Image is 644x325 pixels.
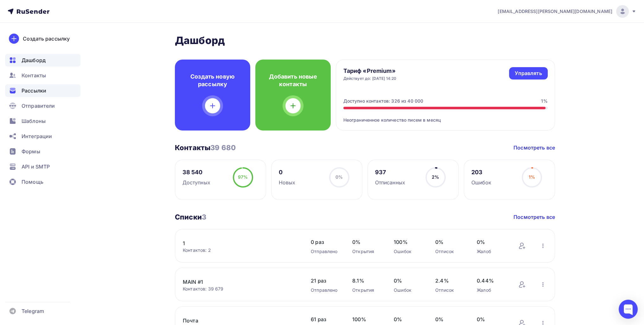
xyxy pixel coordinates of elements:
[22,117,46,125] span: Шаблоны
[352,238,381,246] span: 0%
[394,248,423,255] div: Ошибок
[352,287,381,293] div: Открытия
[22,72,46,79] span: Контакты
[5,84,80,97] a: Рассылки
[498,8,612,15] span: [EMAIL_ADDRESS][PERSON_NAME][DOMAIN_NAME]
[528,174,535,180] span: 1%
[432,174,439,180] span: 2%
[435,248,464,255] div: Отписок
[182,169,210,176] div: 38 540
[435,277,464,284] span: 2.4%
[183,317,290,324] a: Почта
[5,54,80,67] a: Дашборд
[541,98,547,104] div: 1%
[238,174,248,180] span: 97%
[394,287,423,293] div: Ошибок
[343,76,397,81] div: Действует до: [DATE] 14:20
[210,143,236,152] span: 39 680
[311,248,340,255] div: Отправлено
[311,287,340,293] div: Отправлено
[477,287,506,293] div: Жалоб
[202,213,206,221] span: 3
[352,277,381,284] span: 8.1%
[343,67,397,75] h4: Тариф «Premium»
[23,35,70,42] div: Создать рассылку
[513,144,555,151] a: Посмотреть все
[352,315,381,323] span: 100%
[182,179,210,186] div: Доступных
[22,178,43,186] span: Помощь
[22,148,40,155] span: Формы
[477,277,506,284] span: 0.44%
[279,169,296,176] div: 0
[335,174,343,180] span: 0%
[394,238,423,246] span: 100%
[183,247,298,253] div: Контактов: 2
[279,179,296,186] div: Новых
[471,169,492,176] div: 203
[22,56,46,64] span: Дашборд
[5,115,80,127] a: Шаблоны
[183,278,290,286] a: MAIN #1
[375,169,405,176] div: 937
[352,248,381,255] div: Открытия
[375,179,405,186] div: Отписанных
[311,238,340,246] span: 0 раз
[435,315,464,323] span: 0%
[5,69,80,82] a: Контакты
[22,163,50,170] span: API и SMTP
[394,315,423,323] span: 0%
[183,286,298,292] div: Контактов: 39 679
[477,238,506,246] span: 0%
[498,5,636,18] a: [EMAIL_ADDRESS][PERSON_NAME][DOMAIN_NAME]
[343,109,548,123] div: Неограниченное количество писем в месяц
[22,132,52,140] span: Интеграции
[5,99,80,112] a: Отправители
[183,239,290,247] a: 1
[394,277,423,284] span: 0%
[435,287,464,293] div: Отписок
[175,213,206,221] h3: Списки
[513,213,555,221] a: Посмотреть все
[471,179,492,186] div: Ошибок
[343,98,424,104] div: Доступно контактов: 326 из 40 000
[311,277,340,284] span: 21 раз
[477,315,506,323] span: 0%
[435,238,464,246] span: 0%
[515,70,542,77] div: Управлять
[175,34,555,47] h2: Дашборд
[175,143,236,152] h3: Контакты
[477,248,506,255] div: Жалоб
[265,73,321,88] h4: Добавить новые контакты
[22,87,46,94] span: Рассылки
[5,145,80,158] a: Формы
[185,73,240,88] h4: Создать новую рассылку
[22,307,44,315] span: Telegram
[311,315,340,323] span: 61 раз
[22,102,55,110] span: Отправители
